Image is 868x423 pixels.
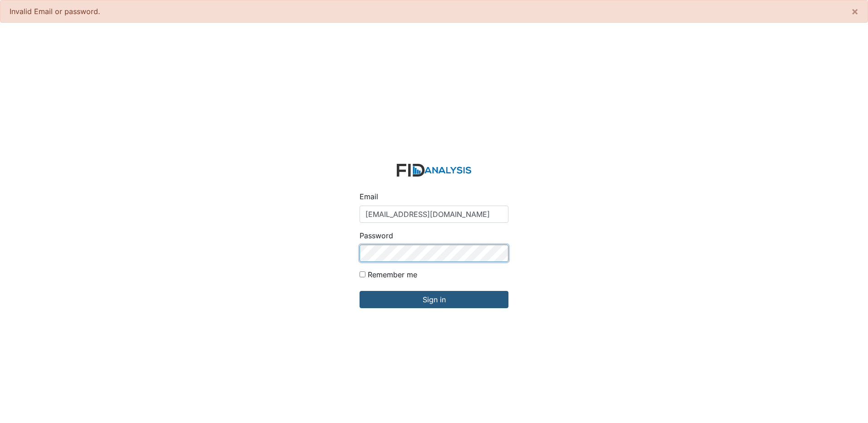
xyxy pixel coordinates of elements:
button: × [842,0,868,22]
label: Email [360,191,378,202]
label: Password [360,230,393,241]
img: logo-2fc8c6e3336f68795322cb6e9a2b9007179b544421de10c17bdaae8622450297.svg [397,164,471,177]
input: Sign in [360,291,508,308]
span: × [851,5,858,18]
label: Remember me [368,269,417,280]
